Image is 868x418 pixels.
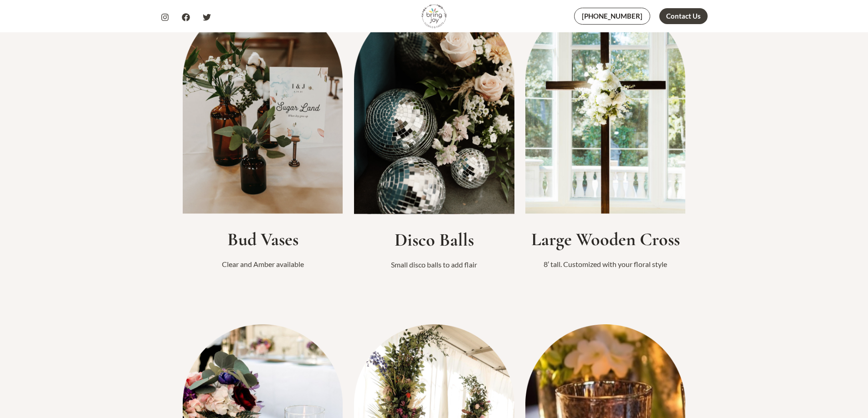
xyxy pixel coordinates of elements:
[354,229,514,251] h2: Disco Balls
[574,8,650,25] a: [PHONE_NUMBER]
[183,228,343,250] h2: Bud Vases
[421,4,447,29] img: Bring Joy
[203,13,211,21] a: Twitter
[659,8,708,24] a: Contact Us
[354,258,514,272] p: Small disco balls to add flair
[161,13,169,21] a: Instagram
[182,13,190,21] a: Facebook
[183,257,343,271] p: Clear and Amber available
[525,228,686,250] h2: Large Wooden Cross
[525,257,686,271] p: 8′ tall. Customized with your floral style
